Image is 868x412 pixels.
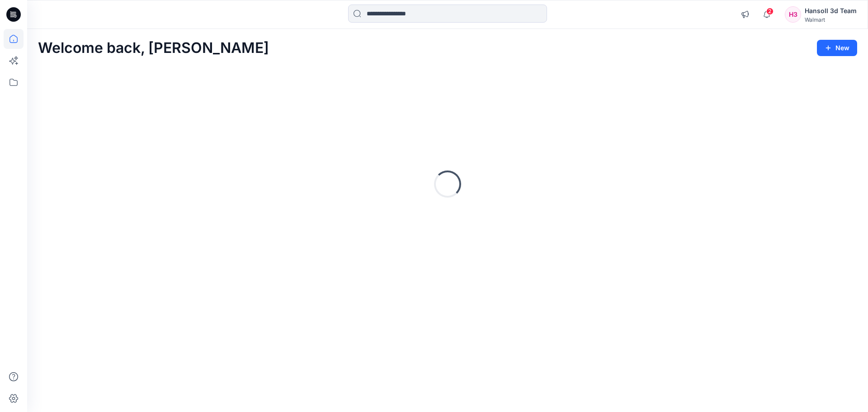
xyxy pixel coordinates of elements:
[817,40,857,56] button: New
[805,5,857,16] div: Hansoll 3d Team
[785,6,801,23] div: H3
[38,40,269,57] h2: Welcome back, [PERSON_NAME]
[766,8,774,15] span: 2
[805,16,857,23] div: Walmart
